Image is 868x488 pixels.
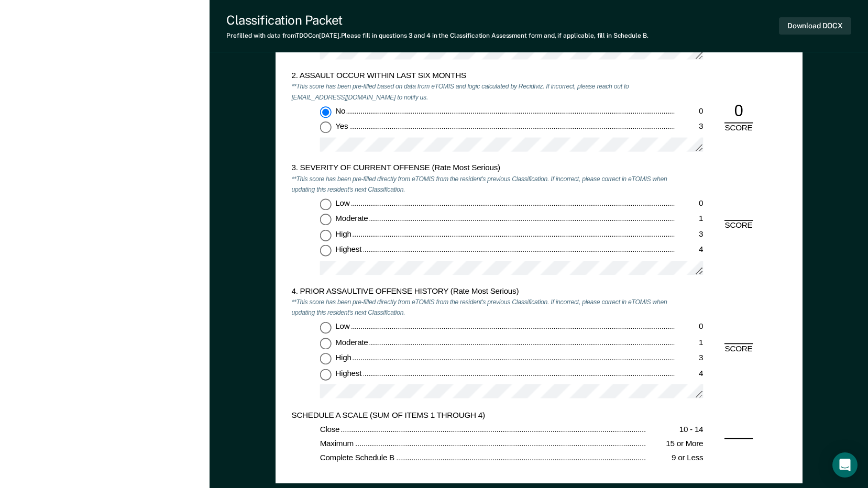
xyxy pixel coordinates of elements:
span: Low [335,322,351,331]
span: Highest [335,369,363,378]
div: 0 [675,322,703,332]
span: Complete Schedule B [320,453,395,462]
input: High3 [320,230,331,241]
span: No [335,106,347,115]
em: **This score has been pre-filled directly from eTOMIS from the resident's previous Classification... [291,298,667,317]
div: 3 [675,230,703,240]
div: 15 or More [646,439,703,449]
span: Moderate [335,214,369,223]
input: Yes3 [320,122,331,134]
div: Open Intercom Messenger [832,452,858,478]
input: Moderate1 [320,338,331,349]
div: 2. ASSAULT OCCUR WITHIN LAST SIX MONTHS [291,71,675,82]
div: 1 [675,214,703,225]
div: 4. PRIOR ASSAULTIVE OFFENSE HISTORY (Rate Most Serious) [291,287,675,297]
input: No0 [320,106,331,118]
div: 0 [675,199,703,209]
div: 3. SEVERITY OF CURRENT OFFENSE (Rate Most Serious) [291,164,675,174]
input: Moderate1 [320,214,331,226]
div: 3 [675,122,703,132]
button: Download DOCX [779,17,851,35]
em: **This score has been pre-filled based on data from eTOMIS and logic calculated by Recidiviz. If ... [291,83,629,101]
div: 0 [724,102,753,123]
input: Highest4 [320,246,331,257]
div: 0 [675,106,703,117]
div: SCORE [717,220,760,231]
div: Classification Packet [226,13,648,28]
div: SCORE [717,123,760,134]
input: Low0 [320,199,331,210]
em: **This score has been pre-filled directly from eTOMIS from the resident's previous Classification... [291,175,667,193]
div: SCHEDULE A SCALE (SUM OF ITEMS 1 THROUGH 4) [291,411,675,421]
span: Yes [335,122,349,131]
div: 9 or Less [646,453,703,464]
div: 10 - 14 [646,425,703,435]
input: High3 [320,353,331,364]
div: SCORE [717,344,760,354]
span: Moderate [335,338,369,347]
span: High [335,353,353,362]
span: Highest [335,246,363,254]
input: Highest4 [320,369,331,380]
span: High [335,230,353,239]
input: Low0 [320,322,331,334]
div: 4 [675,246,703,256]
span: Low [335,199,351,208]
div: 3 [675,353,703,363]
span: Close [320,425,341,434]
div: Prefilled with data from TDOC on [DATE] . Please fill in questions 3 and 4 in the Classification ... [226,32,648,39]
span: Maximum [320,439,355,448]
div: 4 [675,369,703,379]
div: 1 [675,338,703,348]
